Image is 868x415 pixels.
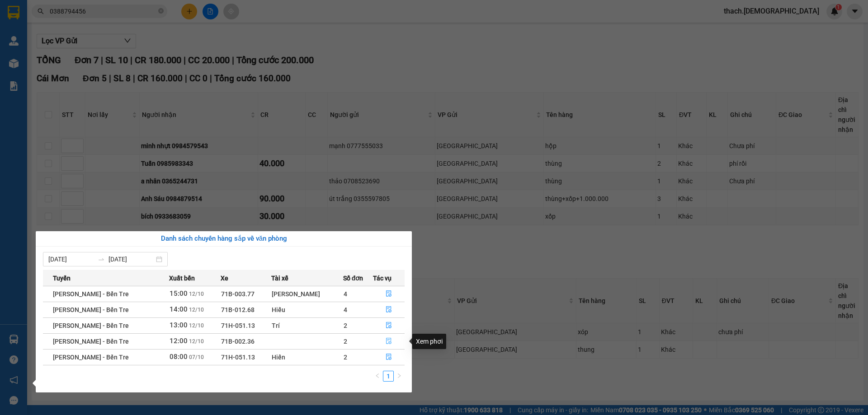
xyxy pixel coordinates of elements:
input: Đến ngày [108,254,154,264]
div: Hiến [272,352,343,362]
span: to [98,256,105,263]
div: Hiếu [272,305,343,315]
span: right [396,373,402,378]
span: 07/10 [189,354,204,360]
button: file-done [373,287,404,301]
li: 1 [383,371,394,382]
span: Tác vụ [373,273,392,283]
span: file-done [386,338,392,345]
span: Xuất bến [169,273,195,283]
span: 08:00 [170,353,188,361]
span: file-done [386,322,392,329]
div: Danh sách chuyến hàng sắp về văn phòng [43,233,405,244]
div: Trí [272,321,343,331]
span: 12/10 [189,307,204,313]
span: [PERSON_NAME] - Bến Tre [53,306,129,313]
button: file-done [373,334,404,349]
span: 12:00 [170,337,188,345]
span: 12/10 [189,338,204,345]
span: [PERSON_NAME] - Bến Tre [53,338,129,345]
span: 4 [344,290,347,298]
span: file-done [386,290,392,298]
button: right [394,371,405,382]
span: left [375,373,380,378]
li: Next Page [394,371,405,382]
span: file-done [386,354,392,361]
div: [PERSON_NAME] [272,289,343,299]
span: 71B-003.77 [221,290,255,298]
button: left [372,371,383,382]
li: Previous Page [372,371,383,382]
span: 15:00 [170,289,188,298]
span: 2 [344,338,347,345]
span: 4 [344,306,347,313]
span: Xe [221,273,228,283]
span: 12/10 [189,291,204,297]
span: 71H-051.13 [221,354,255,361]
span: [PERSON_NAME] - Bến Tre [53,354,129,361]
button: file-done [373,303,404,317]
div: Xem phơi [412,334,446,349]
input: Từ ngày [48,254,94,264]
span: Số đơn [343,273,363,283]
span: [PERSON_NAME] - Bến Tre [53,290,129,298]
span: 2 [344,354,347,361]
span: Tài xế [271,273,288,283]
span: 12/10 [189,322,204,329]
span: 71B-002.36 [221,338,255,345]
span: Tuyến [53,273,71,283]
span: 14:00 [170,305,188,313]
span: file-done [386,306,392,313]
a: 1 [383,371,393,381]
span: 71H-051.13 [221,322,255,329]
span: 2 [344,322,347,329]
span: swap-right [98,256,105,263]
span: [PERSON_NAME] - Bến Tre [53,322,129,329]
span: 71B-012.68 [221,306,255,313]
span: 13:00 [170,321,188,329]
button: file-done [373,350,404,364]
button: file-done [373,318,404,333]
